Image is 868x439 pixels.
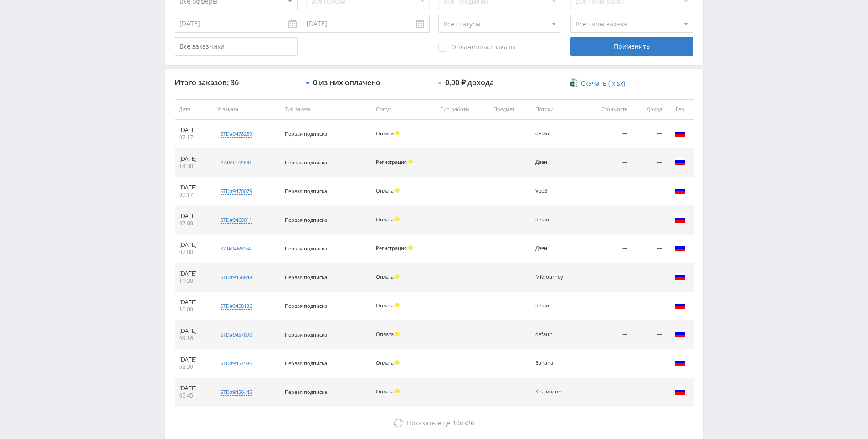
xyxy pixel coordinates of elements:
[535,131,576,137] div: default
[632,292,667,321] td: —
[179,392,208,399] div: 05:45
[632,99,667,120] th: Доход
[632,321,667,349] td: —
[376,216,394,223] span: Оплата
[221,302,252,310] div: std#9458136
[175,99,212,120] th: Дата
[285,388,327,395] span: Первая подписка
[395,188,400,193] span: Холд
[221,388,252,396] div: std#9456445
[452,419,460,427] span: 10
[583,206,632,235] td: —
[395,303,400,307] span: Холд
[632,206,667,235] td: —
[179,270,208,277] div: [DATE]
[376,273,394,280] span: Оплата
[221,216,252,224] div: std#9469011
[581,80,625,87] span: Скачать (.xlsx)
[395,217,400,221] span: Холд
[395,389,400,393] span: Холд
[285,302,327,309] span: Первая подписка
[221,130,252,138] div: std#9478289
[221,245,251,252] div: kai#9469054
[376,388,394,395] span: Оплата
[376,359,394,366] span: Оплата
[212,99,280,120] th: № заказа
[535,332,576,337] div: default
[535,274,576,280] div: Midjourney
[285,274,327,281] span: Первая подписка
[583,292,632,321] td: —
[179,191,208,199] div: 09:17
[175,37,298,56] input: Все заказчики
[221,331,252,338] div: std#9457890
[285,331,327,338] span: Первая подписка
[179,213,208,220] div: [DATE]
[632,148,667,177] td: —
[221,188,252,195] div: std#9470079
[395,360,400,365] span: Холд
[179,249,208,256] div: 07:00
[583,148,632,177] td: —
[285,360,327,367] span: Первая подписка
[175,414,694,432] button: Показать ещё 10из26
[675,214,686,225] img: rus.png
[179,277,208,285] div: 11:30
[489,99,531,120] th: Предмет
[179,363,208,371] div: 08:30
[535,245,576,251] div: Дзен
[395,274,400,279] span: Холд
[376,302,394,309] span: Оплата
[179,155,208,163] div: [DATE]
[395,332,400,336] span: Холд
[221,360,252,367] div: std#9457580
[675,328,686,339] img: rus.png
[179,220,208,227] div: 07:00
[632,120,667,148] td: —
[285,188,327,194] span: Первая подписка
[675,128,686,138] img: rus.png
[179,335,208,342] div: 09:16
[632,263,667,292] td: —
[376,130,394,137] span: Оплата
[570,78,578,87] img: xlsx
[632,177,667,206] td: —
[436,99,489,120] th: Тип работы
[285,245,327,252] span: Первая подписка
[445,78,494,87] div: 0,00 ₽ дохода
[179,127,208,134] div: [DATE]
[675,185,686,196] img: rus.png
[583,349,632,378] td: —
[313,78,380,87] div: 0 из них оплачено
[583,378,632,407] td: —
[395,131,400,135] span: Холд
[535,159,576,165] div: Дзен
[632,235,667,263] td: —
[371,99,436,120] th: Статус
[407,419,451,427] span: Показать ещё
[667,99,694,120] th: Гео
[376,331,394,337] span: Оплата
[221,159,251,166] div: kai#9472990
[583,235,632,263] td: —
[675,242,686,253] img: rus.png
[675,386,686,397] img: rus.png
[583,321,632,349] td: —
[179,163,208,170] div: 14:30
[570,37,693,56] div: Применить
[583,263,632,292] td: —
[583,99,632,120] th: Стоимость
[179,385,208,392] div: [DATE]
[221,274,252,281] div: std#9458848
[376,187,394,194] span: Оплата
[675,156,686,167] img: rus.png
[179,299,208,306] div: [DATE]
[632,349,667,378] td: —
[531,99,583,120] th: Потоки
[179,134,208,141] div: 07:17
[179,241,208,249] div: [DATE]
[535,389,576,395] div: Код мастер
[583,120,632,148] td: —
[675,300,686,311] img: rus.png
[179,306,208,313] div: 10:00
